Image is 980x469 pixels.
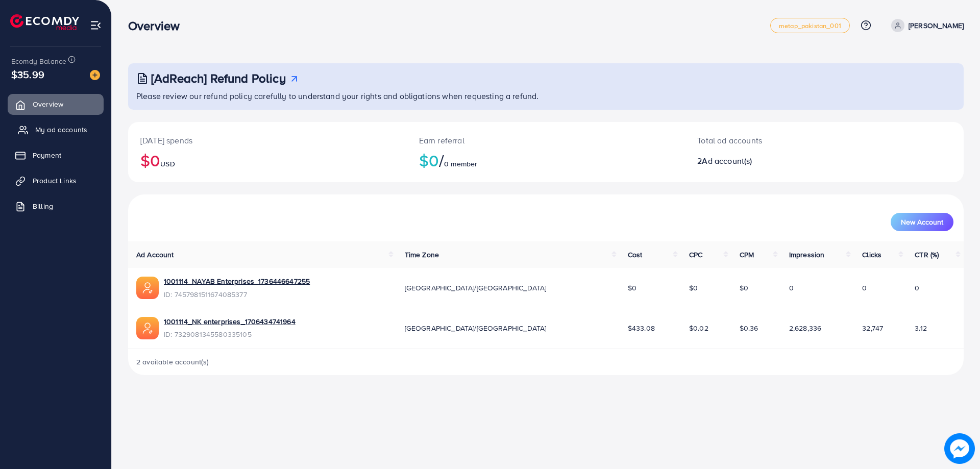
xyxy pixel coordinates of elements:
[405,283,547,293] span: [GEOGRAPHIC_DATA]/[GEOGRAPHIC_DATA]
[140,151,395,170] h2: $0
[405,323,547,333] span: [GEOGRAPHIC_DATA]/[GEOGRAPHIC_DATA]
[136,90,958,102] p: Please review our refund policy carefully to understand your rights and obligations when requesti...
[891,213,953,231] button: New Account
[689,283,698,293] span: $0
[419,134,673,146] p: Earn referral
[740,283,748,293] span: $0
[702,155,752,166] span: Ad account(s)
[862,323,883,333] span: 32,747
[915,323,927,333] span: 3.12
[10,14,79,30] img: logo
[697,134,881,146] p: Total ad accounts
[419,151,673,170] h2: $0
[862,283,867,293] span: 0
[915,250,939,260] span: CTR (%)
[136,277,159,299] img: ic-ads-acc.e4c84228.svg
[11,67,44,82] span: $35.99
[90,19,102,31] img: menu
[151,71,286,86] h3: [AdReach] Refund Policy
[11,56,66,66] span: Ecomdy Balance
[90,70,100,80] img: image
[779,22,841,29] span: metap_pakistan_001
[33,201,53,211] span: Billing
[33,99,63,109] span: Overview
[405,250,439,260] span: Time Zone
[887,19,964,32] a: [PERSON_NAME]
[8,94,104,114] a: Overview
[35,125,87,135] span: My ad accounts
[789,250,825,260] span: Impression
[740,323,758,333] span: $0.36
[628,323,655,333] span: $433.08
[789,283,794,293] span: 0
[909,19,964,32] p: [PERSON_NAME]
[439,149,444,172] span: /
[160,159,175,169] span: USD
[689,323,708,333] span: $0.02
[140,134,395,146] p: [DATE] spends
[164,276,310,286] a: 1001114_NAYAB Enterprises_1736446647255
[8,196,104,216] a: Billing
[164,316,296,327] a: 1001114_NK enterprises_1706434741964
[697,156,881,166] h2: 2
[689,250,702,260] span: CPC
[915,283,919,293] span: 0
[164,329,296,339] span: ID: 7329081345580335105
[789,323,821,333] span: 2,628,336
[164,289,310,300] span: ID: 7457981511674085377
[628,250,643,260] span: Cost
[8,145,104,165] a: Payment
[8,170,104,191] a: Product Links
[628,283,636,293] span: $0
[128,18,188,33] h3: Overview
[901,218,943,226] span: New Account
[136,250,174,260] span: Ad Account
[862,250,881,260] span: Clicks
[33,150,61,160] span: Payment
[8,119,104,140] a: My ad accounts
[33,176,77,186] span: Product Links
[444,159,477,169] span: 0 member
[136,357,209,367] span: 2 available account(s)
[770,18,850,33] a: metap_pakistan_001
[136,317,159,339] img: ic-ads-acc.e4c84228.svg
[740,250,754,260] span: CPM
[944,433,975,464] img: image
